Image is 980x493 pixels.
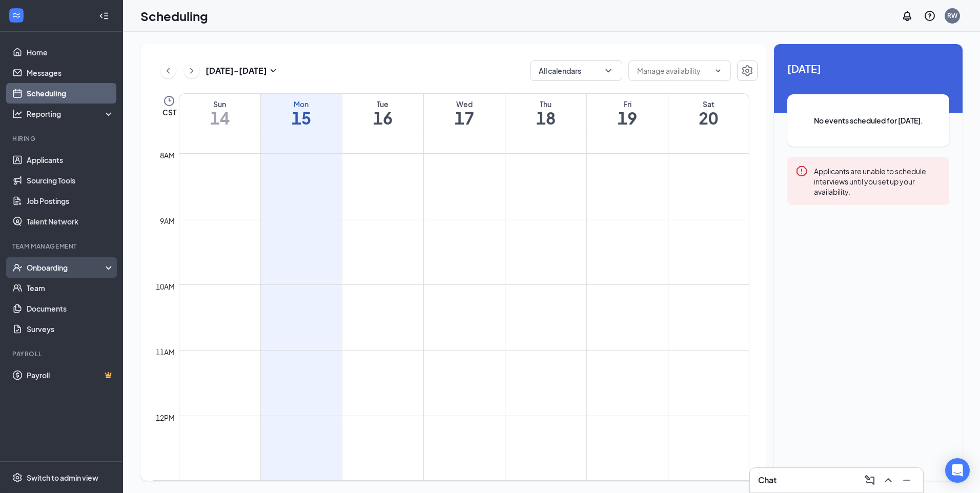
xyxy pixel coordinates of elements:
div: Team Management [12,242,112,251]
svg: ChevronDown [714,67,722,75]
div: Onboarding [27,262,106,273]
h1: 15 [261,109,342,127]
a: Scheduling [27,83,114,104]
div: Payroll [12,350,112,358]
a: Documents [27,298,114,319]
a: Applicants [27,150,114,170]
svg: ChevronUp [882,474,894,486]
div: 11am [154,346,177,358]
a: Surveys [27,319,114,339]
svg: Settings [12,473,23,483]
a: Talent Network [27,211,114,232]
div: 8am [158,150,177,161]
span: CST [162,107,176,117]
svg: QuestionInfo [924,10,936,22]
div: 10am [154,281,177,292]
div: Wed [424,99,505,109]
svg: ChevronDown [603,66,614,76]
div: RW [947,11,957,20]
button: All calendarsChevronDown [530,60,622,81]
svg: ChevronLeft [163,65,173,77]
a: PayrollCrown [27,365,114,385]
a: September 14, 2025 [179,94,260,132]
button: ChevronLeft [160,63,176,78]
button: Settings [737,60,758,81]
div: 1pm [158,478,177,489]
svg: UserCheck [12,262,23,273]
div: Reporting [27,109,115,119]
a: Home [27,42,114,63]
div: Fri [587,99,668,109]
a: September 18, 2025 [505,94,586,132]
svg: Notifications [901,10,913,22]
h1: 20 [668,109,749,127]
h3: Chat [758,475,777,486]
a: Team [27,278,114,298]
h1: 18 [505,109,586,127]
h1: 16 [342,109,423,127]
h1: 17 [424,109,505,127]
a: Messages [27,63,114,83]
a: Job Postings [27,191,114,211]
svg: WorkstreamLogo [11,10,22,20]
a: September 15, 2025 [261,94,342,132]
svg: Analysis [12,109,23,119]
a: September 19, 2025 [587,94,668,132]
div: Mon [261,99,342,109]
div: Thu [505,99,586,109]
a: Sourcing Tools [27,170,114,191]
svg: Collapse [99,11,109,21]
a: September 17, 2025 [424,94,505,132]
div: 12pm [154,412,177,423]
div: 9am [158,215,177,227]
span: [DATE] [787,60,949,76]
input: Manage availability [637,65,710,76]
div: Sun [179,99,260,109]
div: Hiring [12,134,112,143]
a: September 16, 2025 [342,94,423,132]
svg: Clock [163,95,175,107]
svg: ComposeMessage [864,474,876,486]
div: Applicants are unable to schedule interviews until you set up your availability. [814,165,941,197]
div: Tue [342,99,423,109]
div: Switch to admin view [27,473,98,483]
button: Minimize [899,472,915,488]
a: September 20, 2025 [668,94,749,132]
h1: 14 [179,109,260,127]
h3: [DATE] - [DATE] [206,65,267,76]
svg: Minimize [901,474,913,486]
h1: Scheduling [140,7,208,25]
svg: Error [795,165,808,177]
svg: SmallChevronDown [267,65,279,77]
button: ComposeMessage [862,472,878,488]
button: ChevronRight [184,63,199,78]
div: Open Intercom Messenger [945,458,970,483]
svg: Settings [741,65,753,77]
h1: 19 [587,109,668,127]
button: ChevronUp [880,472,896,488]
svg: ChevronRight [187,65,197,77]
span: No events scheduled for [DATE]. [808,115,929,126]
div: Sat [668,99,749,109]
